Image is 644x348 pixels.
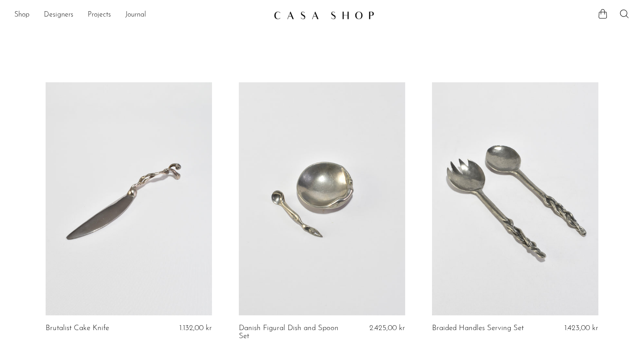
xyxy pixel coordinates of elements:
a: Brutalist Cake Knife [46,324,109,332]
nav: Desktop navigation [14,8,267,23]
a: Braided Handles Serving Set [432,324,524,332]
a: Danish Figural Dish and Spoon Set [239,324,350,341]
a: Journal [125,9,146,21]
span: 1.132,00 kr [179,324,212,332]
a: Designers [44,9,73,21]
a: Projects [88,9,111,21]
span: 1.423,00 kr [564,324,598,332]
span: 2.425,00 kr [369,324,405,332]
ul: NEW HEADER MENU [14,8,267,23]
a: Shop [14,9,30,21]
